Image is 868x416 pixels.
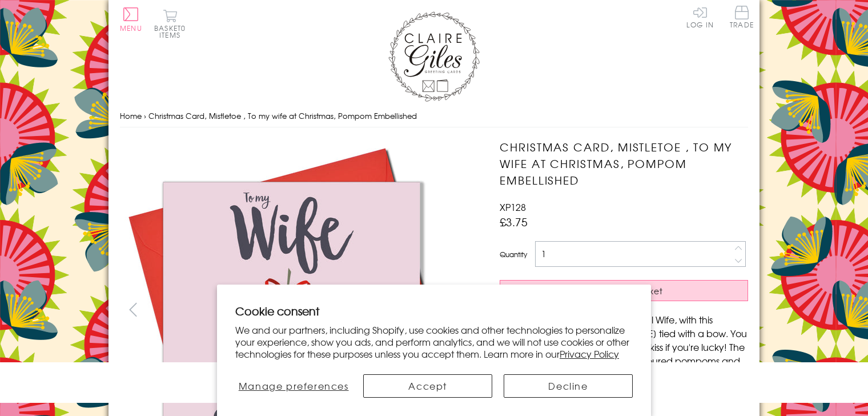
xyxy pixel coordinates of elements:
[120,110,142,121] a: Home
[730,6,754,28] span: Trade
[500,139,748,188] h1: Christmas Card, Mistletoe , To my wife at Christmas, Pompom Embellished
[144,110,146,121] span: ›
[730,6,754,30] a: Trade
[120,23,142,33] span: Menu
[148,110,417,121] span: Christmas Card, Mistletoe , To my wife at Christmas, Pompom Embellished
[363,374,492,398] button: Accept
[500,249,527,259] label: Quantity
[686,6,714,28] a: Log In
[159,23,186,40] span: 0 items
[120,105,748,128] nav: breadcrumbs
[235,374,352,398] button: Manage preferences
[504,374,633,398] button: Decline
[235,324,633,359] p: We and our partners, including Shopify, use cookies and other technologies to personalize your ex...
[235,303,633,319] h2: Cookie consent
[560,347,619,361] a: Privacy Policy
[388,11,480,102] img: Claire Giles Greetings Cards
[500,280,748,301] button: Add to Basket
[239,379,349,393] span: Manage preferences
[154,9,186,38] button: Basket0 items
[120,297,146,322] button: prev
[120,7,142,31] button: Menu
[500,200,526,214] span: XP128
[500,214,528,230] span: £3.75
